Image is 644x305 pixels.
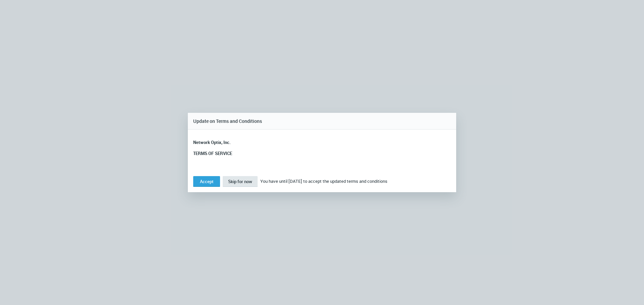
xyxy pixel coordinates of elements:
[228,178,252,184] span: Skip for now
[193,118,262,124] span: Update on Terms and Conditions
[193,150,232,156] strong: TERMS OF SERVICE
[260,178,387,184] span: You have until [DATE] to accept the updated terms and conditions
[193,139,231,145] strong: Network Optix, Inc.
[193,176,220,187] button: Accept
[223,176,258,187] button: Skip for now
